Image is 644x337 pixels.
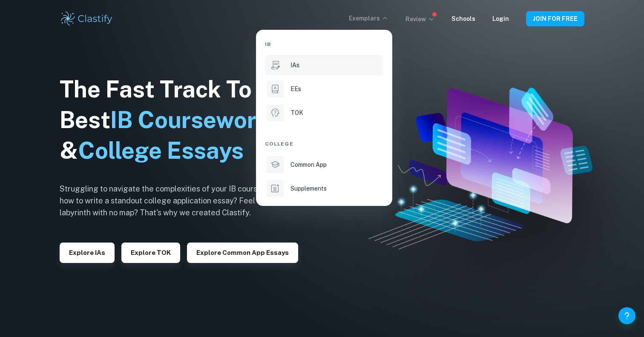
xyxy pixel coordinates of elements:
[290,160,327,169] p: Common App
[265,40,271,48] span: IB
[265,103,383,123] a: TOK
[265,140,293,148] span: College
[290,108,303,117] p: TOK
[265,178,383,199] a: Supplements
[290,84,301,94] p: EEs
[265,55,383,75] a: IAs
[265,154,383,175] a: Common App
[290,60,299,70] p: IAs
[265,79,383,99] a: EEs
[290,184,327,193] p: Supplements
